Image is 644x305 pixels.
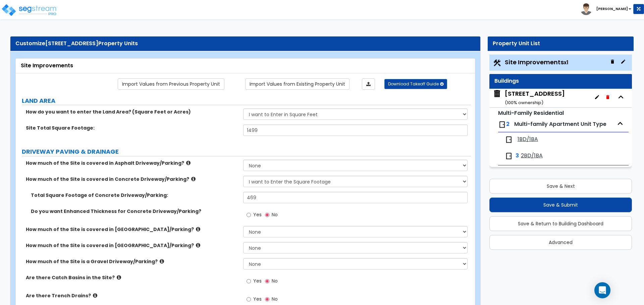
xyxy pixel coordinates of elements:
i: click for more info! [117,275,121,280]
label: How much of the Site is covered in [GEOGRAPHIC_DATA]/Parking? [26,242,238,249]
input: No [265,278,269,285]
span: 509 W 150th St [493,89,565,106]
span: No [272,278,278,284]
input: Yes [247,211,251,219]
span: 1BD/1BA [518,136,538,143]
input: No [265,211,269,219]
span: Yes [253,296,262,302]
small: ( 100 % ownership) [505,99,543,106]
span: Multi-family Apartment Unit Type [514,120,606,128]
img: door.png [505,136,513,144]
i: click for more info! [196,227,200,232]
span: [STREET_ADDRESS] [45,40,98,47]
i: click for more info! [196,243,200,248]
span: 2BD/1BA [521,152,543,160]
small: Multi-Family Residential [498,109,564,117]
img: Construction.png [493,59,501,67]
button: Save & Return to Building Dashboard [489,216,632,231]
label: Total Square Footage of Concrete Driveway/Parking: [31,192,238,199]
span: 2 [506,120,509,128]
label: How much of the Site is covered in Asphalt Driveway/Parking? [26,160,238,166]
div: Site Improvements [21,62,470,70]
input: Yes [247,278,251,285]
a: Import the dynamic attribute values from existing properties. [245,78,350,90]
label: DRIVEWAY PAVING & DRAINAGE [22,147,471,156]
a: Import the dynamic attributes value through Excel sheet [362,78,375,90]
i: click for more info! [191,176,196,181]
div: Open Intercom Messenger [594,282,610,298]
i: click for more info! [160,259,164,264]
input: Yes [247,296,251,303]
span: Yes [253,211,262,218]
i: click for more info! [186,160,191,165]
small: x1 [564,59,568,66]
img: door.png [505,152,513,160]
label: Site Total Square Footage: [26,125,238,131]
label: Are there Catch Basins in the Site? [26,274,238,281]
img: door.png [498,121,506,129]
span: No [272,296,278,302]
button: Save & Submit [489,198,632,212]
label: How much of the Site is covered in Concrete Driveway/Parking? [26,176,238,182]
label: How much of the Site is covered in [GEOGRAPHIC_DATA]/Parking? [26,226,238,233]
button: Download Takeoff Guide [384,79,447,89]
button: Save & Next [489,179,632,194]
input: No [265,296,269,303]
label: Are there Trench Drains? [26,292,238,299]
div: Customize Property Units [15,40,475,48]
i: click for more info! [93,293,97,298]
button: Advanced [489,235,632,250]
label: LAND AREA [22,96,471,105]
div: [STREET_ADDRESS] [505,89,565,106]
label: Do you want Enhanced Thickness for Concrete Driveway/Parking? [31,208,238,215]
div: Property Unit List [493,40,629,48]
b: [PERSON_NAME] [596,6,628,11]
div: Buildings [494,77,627,85]
span: 3 [516,152,519,160]
img: logo_pro_r.png [1,3,58,17]
img: building.svg [493,89,501,98]
img: avatar.png [580,3,592,15]
label: How do you want to enter the Land Area? (Square Feet or Acres) [26,108,238,115]
label: How much of the Site is a Gravel Driveway/Parking? [26,258,238,265]
span: Download Takeoff Guide [388,81,439,87]
span: Site Improvements [505,58,568,66]
a: Import the dynamic attribute values from previous properties. [118,78,224,90]
span: Yes [253,278,262,284]
span: No [272,211,278,218]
